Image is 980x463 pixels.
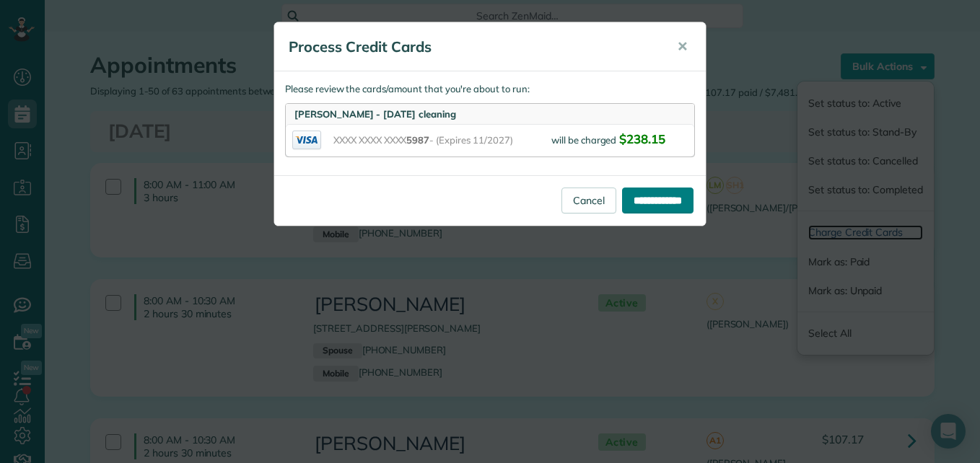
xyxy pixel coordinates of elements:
[677,38,688,55] span: ✕
[561,188,616,213] a: Cancel
[289,37,657,57] h5: Process Credit Cards
[333,133,551,147] span: XXXX XXXX XXXX - (Expires 11/2027)
[551,131,688,151] div: will be charged
[274,71,706,175] div: Please review the cards/amount that you're about to run:
[406,134,429,146] span: 5987
[286,104,694,125] div: [PERSON_NAME] - [DATE] cleaning
[619,131,665,146] span: $238.15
